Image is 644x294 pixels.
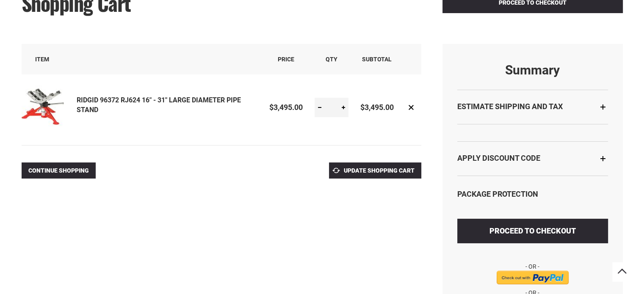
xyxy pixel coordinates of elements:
[344,167,415,174] span: Update Shopping Cart
[457,102,563,111] strong: Estimate Shipping and Tax
[360,103,394,112] span: $3,495.00
[269,103,303,112] span: $3,495.00
[457,219,608,243] button: Proceed to Checkout
[489,226,576,235] span: Proceed to Checkout
[77,96,241,114] a: RIDGID 96372 RJ624 16" - 31" LARGE DIAMETER PIPE STAND
[22,85,77,130] a: RIDGID 96372 RJ624 16" - 31" LARGE DIAMETER PIPE STAND
[35,56,49,63] span: Item
[329,162,421,179] button: Update Shopping Cart
[457,63,608,77] strong: Summary
[457,154,540,162] strong: Apply Discount Code
[457,189,608,200] div: Package Protection
[22,162,96,179] a: Continue Shopping
[362,56,392,63] span: Subtotal
[28,167,89,174] span: Continue Shopping
[278,56,294,63] span: Price
[22,85,64,128] img: RIDGID 96372 RJ624 16" - 31" LARGE DIAMETER PIPE STAND
[326,56,337,63] span: Qty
